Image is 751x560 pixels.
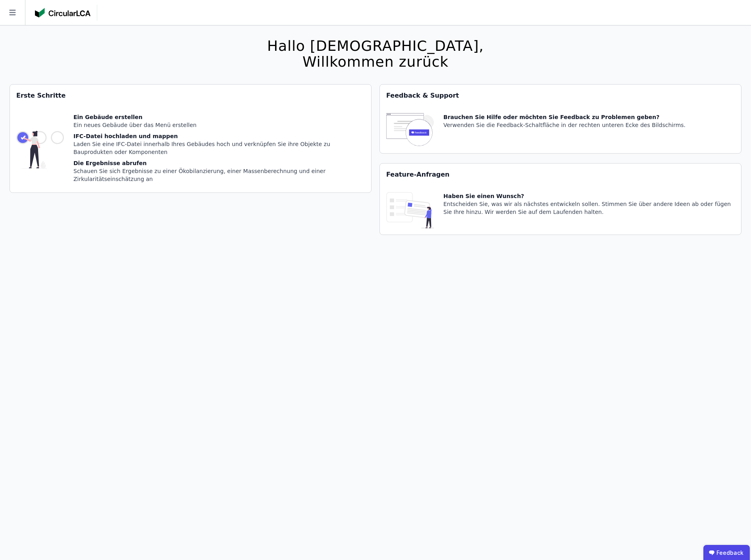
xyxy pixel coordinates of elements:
[386,192,434,228] img: feature_request_tile-UiXE1qGU.svg
[35,8,91,17] img: Concular
[267,54,484,70] div: Willkommen zurück
[267,38,484,54] div: Hallo [DEMOGRAPHIC_DATA],
[443,121,686,129] div: Verwenden Sie die Feedback-Schaltfläche in der rechten unteren Ecke des Bildschirms.
[380,85,741,107] div: Feedback & Support
[380,164,741,186] div: Feature-Anfragen
[10,85,371,107] div: Erste Schritte
[73,121,365,129] div: Ein neues Gebäude über das Menü erstellen
[73,132,365,140] div: IFC-Datei hochladen und mappen
[73,140,365,156] div: Laden Sie eine IFC-Datei innerhalb Ihres Gebäudes hoch und verknüpfen Sie ihre Objekte zu Bauprod...
[443,200,735,216] div: Entscheiden Sie, was wir als nächstes entwickeln sollen. Stimmen Sie über andere Ideen ab oder fü...
[443,192,735,200] div: Haben Sie einen Wunsch?
[73,159,365,167] div: Die Ergebnisse abrufen
[73,167,365,183] div: Schauen Sie sich Ergebnisse zu einer Ökobilanzierung, einer Massenberechnung und einer Zirkularit...
[386,113,434,147] img: feedback-icon-HCTs5lye.svg
[73,113,365,121] div: Ein Gebäude erstellen
[16,113,64,186] img: getting_started_tile-DrF_GRSv.svg
[443,113,686,121] div: Brauchen Sie Hilfe oder möchten Sie Feedback zu Problemen geben?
